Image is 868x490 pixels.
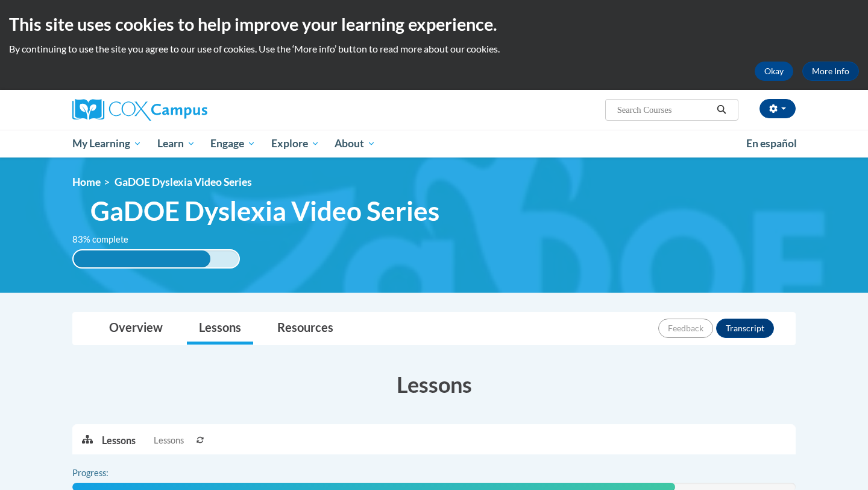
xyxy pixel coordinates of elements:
span: Lessons [154,434,184,447]
span: About [335,136,376,151]
span: My Learning [72,136,142,151]
span: GaDOE Dyslexia Video Series [115,176,252,188]
a: Lessons [187,313,253,345]
button: Okay [755,62,793,81]
span: Explore [271,136,319,151]
h3: Lessons [72,369,796,399]
a: More Info [802,62,859,81]
a: Engage [203,130,263,157]
span: En español [746,137,797,150]
h2: This site uses cookies to help improve your learning experience. [9,12,859,36]
input: Search Courses [616,103,712,117]
a: En español [738,131,805,156]
div: Main menu [54,130,814,157]
p: Lessons [102,434,136,447]
div: 83% complete [74,250,210,267]
button: Transcript [716,319,774,338]
span: Learn [157,136,195,151]
a: Explore [263,130,327,157]
a: Home [72,176,101,188]
label: Progress: [72,466,142,480]
span: Engage [210,136,256,151]
a: My Learning [64,130,149,157]
p: By continuing to use the site you agree to our use of cookies. Use the ‘More info’ button to read... [9,42,859,56]
a: Learn [149,130,203,157]
button: Feedback [658,319,713,338]
button: Search [712,103,731,117]
span: GaDOE Dyslexia Video Series [90,195,439,227]
button: Account Settings [759,99,796,118]
a: About [327,130,384,157]
a: Cox Campus [72,99,301,121]
img: Cox Campus [72,99,207,121]
a: Overview [97,313,175,345]
a: Resources [265,313,345,345]
label: 83% complete [72,233,142,246]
